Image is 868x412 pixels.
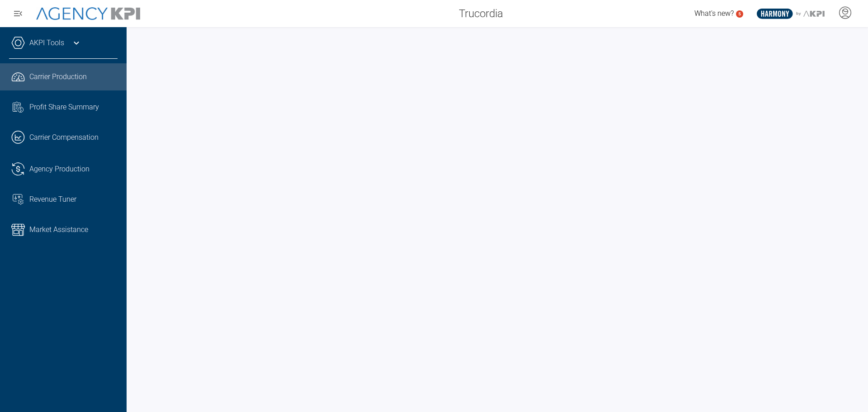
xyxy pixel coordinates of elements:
[29,38,64,48] a: AKPI Tools
[459,5,503,22] span: Trucordia
[29,164,90,175] span: Agency Production
[694,9,734,18] span: What's new?
[738,11,741,16] text: 5
[29,194,76,205] span: Revenue Tuner
[29,224,88,235] span: Market Assistance
[29,71,87,82] span: Carrier Production
[29,132,99,143] span: Carrier Compensation
[736,10,743,18] a: 5
[29,102,99,113] span: Profit Share Summary
[36,7,140,20] img: AgencyKPI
